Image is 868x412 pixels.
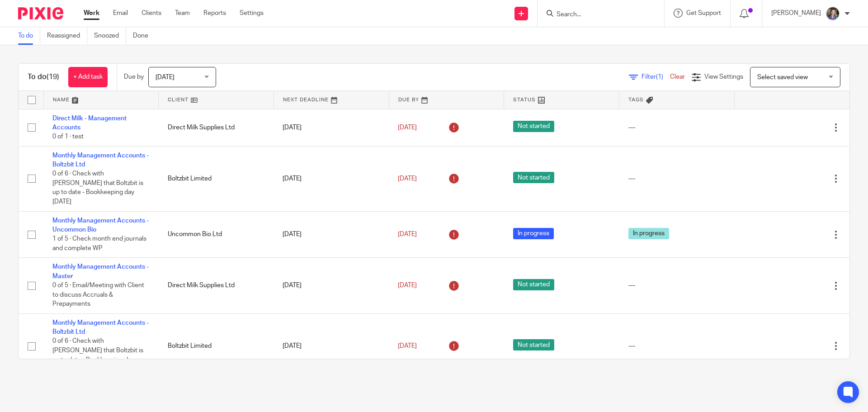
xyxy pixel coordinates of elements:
[628,97,644,102] span: Tags
[556,11,637,19] input: Search
[398,343,417,349] span: [DATE]
[159,109,274,146] td: Direct Milk Supplies Ltd
[175,9,190,18] a: Team
[18,27,40,45] a: To do
[398,282,417,289] span: [DATE]
[628,228,669,239] span: In progress
[52,338,143,373] span: 0 of 6 · Check with [PERSON_NAME] that Boltzbit is up to date - Bookkeeping day [DATE]
[159,258,274,313] td: Direct Milk Supplies Ltd
[113,9,128,18] a: Email
[52,152,149,168] a: Monthly Management Accounts - Boltzbit Ltd
[203,9,226,18] a: Reports
[398,231,417,237] span: [DATE]
[656,74,663,80] span: (1)
[52,320,149,335] a: Monthly Management Accounts - Boltzbit Ltd
[52,171,143,205] span: 0 of 6 · Check with [PERSON_NAME] that Boltzbit is up to date - Bookkeeping day [DATE]
[642,74,670,80] span: Filter
[28,72,59,82] h1: To do
[513,339,554,350] span: Not started
[513,228,554,239] span: In progress
[513,172,554,183] span: Not started
[133,27,155,45] a: Done
[159,146,274,211] td: Boltzbit Limited
[628,123,726,132] div: ---
[52,264,149,279] a: Monthly Management Accounts - Master
[398,175,417,182] span: [DATE]
[513,121,554,132] span: Not started
[704,74,743,80] span: View Settings
[52,282,144,307] span: 0 of 5 · Email/Meeting with Client to discuss Accruals & Prepayments
[142,9,161,18] a: Clients
[68,67,108,87] a: + Add task
[274,258,389,313] td: [DATE]
[52,115,127,131] a: Direct Milk - Management Accounts
[757,74,808,81] span: Select saved view
[628,281,726,290] div: ---
[274,211,389,258] td: [DATE]
[124,72,144,81] p: Due by
[159,313,274,379] td: Boltzbit Limited
[52,218,149,233] a: Monthly Management Accounts - Uncommon Bio
[274,313,389,379] td: [DATE]
[670,74,685,80] a: Clear
[47,27,87,45] a: Reassigned
[52,133,84,140] span: 0 of 1 · test
[686,10,721,16] span: Get Support
[84,9,99,18] a: Work
[240,9,264,18] a: Settings
[274,109,389,146] td: [DATE]
[274,146,389,211] td: [DATE]
[94,27,126,45] a: Snoozed
[771,9,821,18] p: [PERSON_NAME]
[47,73,59,81] span: (19)
[156,74,175,81] span: [DATE]
[18,7,63,19] img: Pixie
[159,211,274,258] td: Uncommon Bio Ltd
[826,6,840,21] img: 1530183611242%20(1).jpg
[52,236,146,252] span: 1 of 5 · Check month end journals and complete WP
[398,124,417,131] span: [DATE]
[628,174,726,183] div: ---
[513,279,554,290] span: Not started
[628,341,726,350] div: ---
